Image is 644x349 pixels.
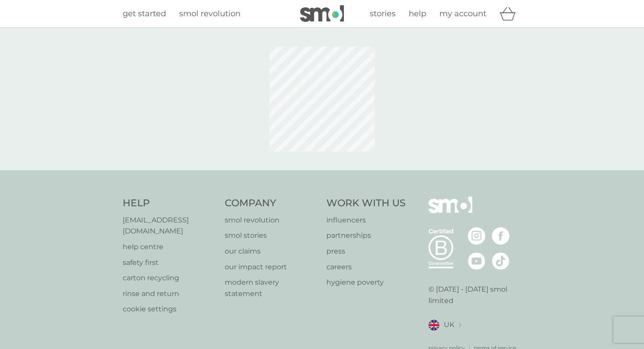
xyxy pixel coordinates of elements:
[179,9,241,18] span: smol revolution
[179,7,241,20] a: smol revolution
[439,9,486,18] span: my account
[326,197,406,210] h4: Work With Us
[225,215,318,226] a: smol revolution
[499,5,521,22] div: basket
[225,277,318,299] a: modern slavery statement
[326,246,406,257] a: press
[123,9,166,18] span: get started
[492,227,510,245] img: visit the smol Facebook page
[123,303,216,315] a: cookie settings
[409,7,426,20] a: help
[123,241,216,253] a: help centre
[300,5,344,22] img: smol
[225,197,318,210] h4: Company
[326,215,406,226] a: influencers
[459,323,461,328] img: select a new location
[123,257,216,268] a: safety first
[326,230,406,241] a: partnerships
[492,252,510,270] img: visit the smol Tiktok page
[370,7,396,20] a: stories
[370,9,396,18] span: stories
[428,284,522,306] p: © [DATE] - [DATE] smol limited
[225,261,318,273] a: our impact report
[123,197,216,210] h4: Help
[468,227,485,245] img: visit the smol Instagram page
[444,319,454,331] span: UK
[439,7,486,20] a: my account
[123,288,216,300] a: rinse and return
[123,272,216,284] a: carton recycling
[123,215,216,237] a: [EMAIL_ADDRESS][DOMAIN_NAME]
[326,261,406,273] a: careers
[428,197,472,226] img: smol
[468,252,485,270] img: visit the smol Youtube page
[326,277,406,288] a: hygiene poverty
[123,7,166,20] a: get started
[225,230,318,241] a: smol stories
[409,9,426,18] span: help
[225,246,318,257] a: our claims
[428,320,439,331] img: UK flag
